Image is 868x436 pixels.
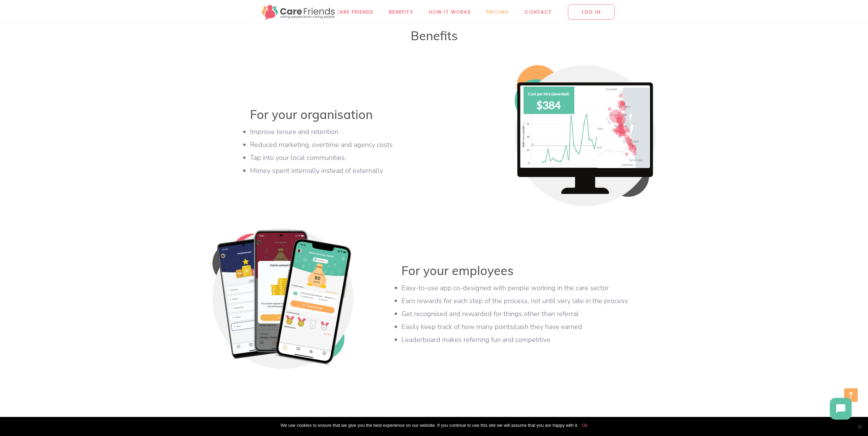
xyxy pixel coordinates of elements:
a: Ok [582,422,588,429]
li: Reduced marketing, overtime and agency costs [250,140,504,150]
span: We use cookies to ensure that we give you the best experience on our website. If you continue to ... [280,422,578,429]
span: Benefits [389,8,413,16]
span: Why Care Friends [322,8,373,16]
h3: For your employees [401,263,656,278]
span: No [856,423,863,430]
li: Money spent internally instead of externally [250,166,504,176]
li: Get recognised and rewarded for things other than referral [401,309,656,319]
span: Contact [525,8,552,16]
li: Improve tenure and retention [250,127,504,137]
h3: Benefits [212,28,656,43]
li: Earn rewards for each step of the process, not until very late in the process [401,296,656,306]
span: LOG IN [568,4,615,19]
li: Leaderboard makes referring fun and competitive [401,335,656,345]
span: Pricing [486,8,509,16]
li: Easily keep track of how many points/cash they have earned [401,322,656,332]
li: Tap into your local communities. [250,153,504,163]
li: Easy-to-use app co-designed with people working in the care sector [401,283,656,293]
span: How it works [429,8,471,16]
h3: For your organisation [250,107,504,122]
iframe: Chatbot [823,391,858,426]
